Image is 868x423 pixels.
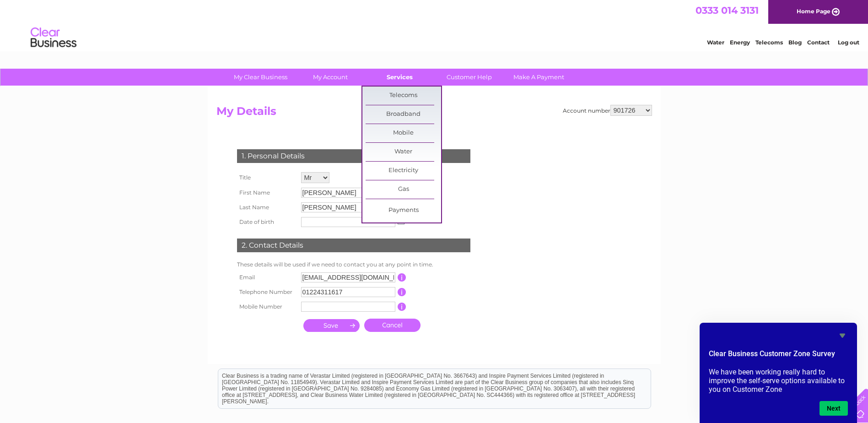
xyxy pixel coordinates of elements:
[807,39,830,46] a: Contact
[366,124,441,142] a: Mobile
[366,105,441,124] a: Broadband
[695,5,759,16] a: 0333 014 3131
[235,200,299,215] th: Last Name
[366,201,441,220] a: Payments
[223,69,298,86] a: My Clear Business
[303,319,360,332] input: Submit
[707,39,724,46] a: Water
[398,303,406,311] input: Information
[237,239,470,252] div: 2. Contact Details
[237,149,470,163] div: 1. Personal Details
[730,39,750,46] a: Energy
[709,368,848,394] p: We have been working really hard to improve the self-serve options available to you on Customer Zone
[709,330,848,416] div: Clear Business Customer Zone Survey
[235,299,299,314] th: Mobile Number
[366,87,441,105] a: Telecoms
[218,5,651,44] div: Clear Business is a trading name of Verastar Limited (registered in [GEOGRAPHIC_DATA] No. 3667643...
[362,69,437,86] a: Services
[235,170,299,185] th: Title
[30,24,77,52] img: logo.png
[501,69,577,86] a: Make A Payment
[709,348,848,364] h2: Clear Business Customer Zone Survey
[235,259,473,270] td: These details will be used if we need to contact you at any point in time.
[838,39,859,46] a: Log out
[366,180,441,199] a: Gas
[788,39,802,46] a: Blog
[398,273,406,282] input: Information
[819,401,848,416] button: Next question
[837,330,848,341] button: Hide survey
[216,105,652,122] h2: My Details
[235,185,299,200] th: First Name
[563,105,652,116] div: Account number
[755,39,783,46] a: Telecoms
[235,285,299,299] th: Telephone Number
[364,319,421,332] a: Cancel
[292,69,368,86] a: My Account
[431,69,507,86] a: Customer Help
[366,143,441,161] a: Water
[235,270,299,285] th: Email
[398,288,406,296] input: Information
[235,215,299,229] th: Date of birth
[366,162,441,180] a: Electricity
